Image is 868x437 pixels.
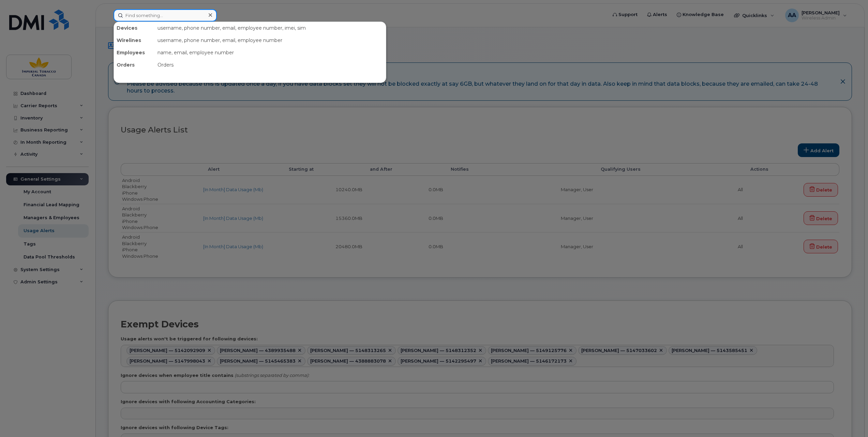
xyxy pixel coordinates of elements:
[155,46,386,59] div: name, email, employee number
[114,59,155,71] div: Orders
[155,22,386,34] div: username, phone number, email, employee number, imei, sim
[114,22,155,34] div: Devices
[114,34,155,46] div: Wirelines
[155,34,386,46] div: username, phone number, email, employee number
[114,46,155,59] div: Employees
[155,59,386,71] div: Orders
